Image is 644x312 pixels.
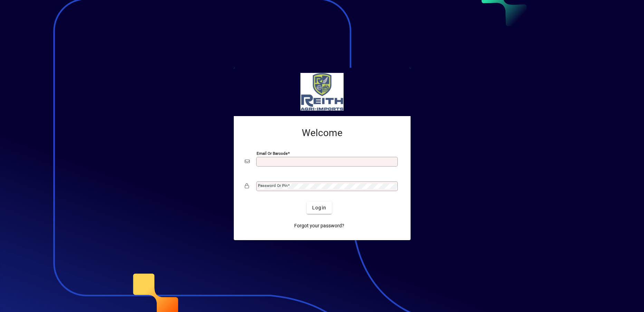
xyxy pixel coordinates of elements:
[258,183,288,188] mat-label: Password or Pin
[294,222,344,229] span: Forgot your password?
[257,151,288,156] mat-label: Email or Barcode
[312,204,326,211] span: Login
[291,219,347,232] a: Forgot your password?
[307,201,332,214] button: Login
[245,127,400,139] h2: Welcome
